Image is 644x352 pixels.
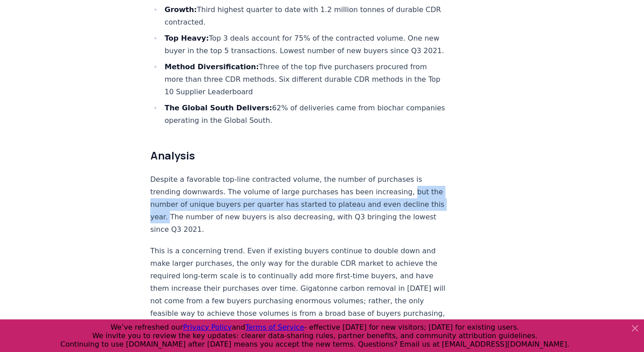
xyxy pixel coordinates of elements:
h2: Analysis [150,148,446,163]
li: 62% of deliveries came from biochar companies operating in the Global South. [162,102,446,127]
strong: The Global South Delivers: [165,104,272,112]
strong: Top Heavy: [165,34,209,42]
li: Third highest quarter to date with 1.2 million tonnes of durable CDR contracted. [162,4,446,29]
p: This is a concerning trend. Even if existing buyers continue to double down and make larger purch... [150,245,446,332]
p: Despite a favorable top-line contracted volume, the number of purchases is trending downwards. Th... [150,173,446,236]
strong: Method Diversification: [165,63,259,71]
li: Top 3 deals account for 75% of the contracted volume. One new buyer in the top 5 transactions. Lo... [162,32,446,57]
li: Three of the top five purchasers procured from more than three CDR methods. Six different durable... [162,61,446,98]
strong: Growth: [165,5,197,14]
